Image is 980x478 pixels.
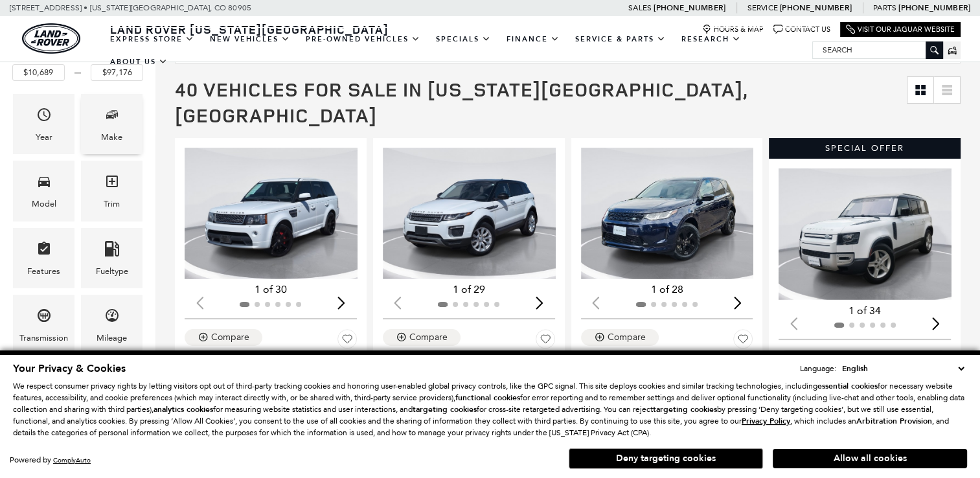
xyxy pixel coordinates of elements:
strong: Arbitration Provision [856,416,932,426]
div: Next slide [729,289,746,317]
div: Trim [104,197,120,211]
button: Compare Vehicle [185,329,262,346]
div: TransmissionTransmission [13,295,74,355]
strong: targeting cookies [413,404,477,415]
a: Specials [428,28,499,51]
span: 40 Vehicles for Sale in [US_STATE][GEOGRAPHIC_DATA], [GEOGRAPHIC_DATA] [175,76,747,128]
div: 1 of 29 [383,282,555,297]
select: Language Select [839,362,967,375]
button: Compare Vehicle [779,350,856,367]
span: Service [747,3,777,12]
div: Compare [608,332,646,343]
div: Mileage [97,331,127,345]
div: 1 of 30 [185,282,357,297]
a: land-rover [22,23,80,54]
span: Features [36,238,52,264]
strong: essential cookies [817,381,878,391]
img: 2022 Land Rover Discovery Sport S R-Dynamic 1 [581,148,756,279]
input: Maximum [91,64,143,81]
div: FeaturesFeatures [13,228,74,288]
span: Make [104,104,120,130]
span: Trim [104,170,120,197]
span: Your Privacy & Cookies [13,361,126,376]
button: Deny targeting cookies [569,448,763,469]
div: 1 / 2 [779,168,953,300]
span: Model [36,170,52,197]
div: MakeMake [81,94,142,154]
button: Save Vehicle [733,329,753,354]
a: Contact Us [773,25,830,34]
img: 2020 Land Rover Defender 110 SE 1 [779,168,953,300]
a: [PHONE_NUMBER] [898,3,970,13]
div: Make [101,130,122,144]
a: [PHONE_NUMBER] [780,3,852,13]
span: Fueltype [104,238,120,264]
div: Special Offer [769,138,961,159]
button: Compare Vehicle [581,329,659,346]
strong: analytics cookies [154,404,213,415]
img: Land Rover [22,23,80,54]
span: Mileage [104,304,120,331]
a: Hours & Map [702,25,764,34]
div: 1 / 2 [185,148,359,279]
div: 1 of 34 [779,304,951,318]
div: MileageMileage [81,295,142,355]
a: Privacy Policy [742,416,790,426]
span: Transmission [36,304,52,331]
span: Land Rover [US_STATE][GEOGRAPHIC_DATA] [110,21,389,37]
div: YearYear [13,94,74,154]
strong: targeting cookies [653,404,717,415]
a: Service & Parts [567,28,674,51]
div: Year [36,130,52,144]
div: Next slide [531,289,549,317]
div: Next slide [927,310,944,338]
span: Year [36,104,52,130]
div: Model [32,197,56,211]
a: About Us [102,51,176,73]
p: We respect consumer privacy rights by letting visitors opt out of third-party tracking cookies an... [13,380,967,438]
a: [STREET_ADDRESS] • [US_STATE][GEOGRAPHIC_DATA], CO 80905 [10,3,251,12]
button: Save Vehicle [931,350,951,374]
span: Parts [873,3,896,12]
button: Save Vehicle [337,329,357,354]
a: EXPRESS STORE [102,28,202,51]
a: Land Rover [US_STATE][GEOGRAPHIC_DATA] [102,21,396,37]
a: ComplyAuto [53,456,91,464]
div: TrimTrim [81,161,142,221]
span: Sales [628,3,652,12]
u: Privacy Policy [742,416,790,426]
a: Visit Our Jaguar Website [846,25,955,34]
a: Pre-Owned Vehicles [298,28,428,51]
button: Save Vehicle [536,329,555,354]
div: 1 / 2 [383,148,558,279]
a: New Vehicles [202,28,298,51]
button: Compare Vehicle [383,329,461,346]
div: Fueltype [96,264,128,279]
img: 2017 Land Rover Range Rover Evoque SE 1 [383,148,558,279]
div: Powered by [10,456,91,464]
div: Compare [409,332,448,343]
div: Features [27,264,60,279]
div: 1 of 28 [581,282,753,297]
a: Finance [499,28,567,51]
strong: functional cookies [455,393,520,403]
a: Research [674,28,749,51]
nav: Main Navigation [102,28,812,73]
div: Transmission [19,331,68,345]
div: Language: [800,365,836,372]
button: Allow all cookies [773,449,967,468]
div: ModelModel [13,161,74,221]
img: 2013 Land Rover Range Rover Sport Supercharged 1 [185,148,359,279]
div: Compare [211,332,249,343]
a: [PHONE_NUMBER] [654,3,725,13]
div: 1 / 2 [581,148,756,279]
div: Next slide [333,289,350,317]
input: Search [813,42,942,58]
div: FueltypeFueltype [81,228,142,288]
input: Minimum [12,64,65,81]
